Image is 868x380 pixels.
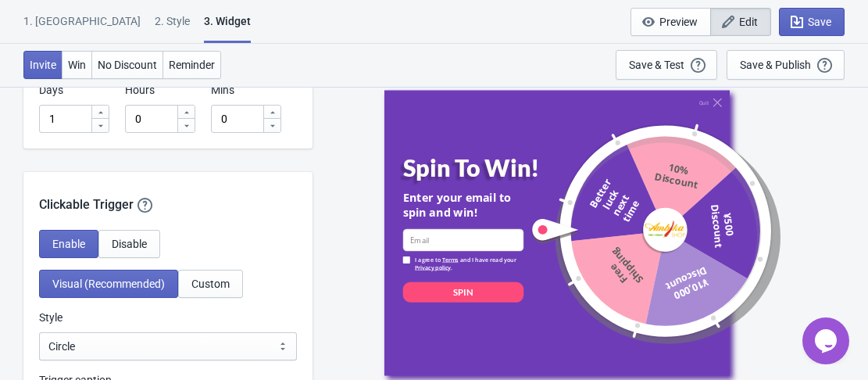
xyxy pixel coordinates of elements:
button: Reminder [163,51,221,79]
div: Spin To Win! [402,153,547,181]
button: No Discount [91,51,163,79]
div: Save & Test [629,59,684,71]
label: Style [39,310,63,325]
span: Edit [739,16,758,28]
span: Invite [30,59,56,71]
span: Visual (Recommended) [52,278,165,290]
div: SPIN [453,285,473,298]
button: Disable [98,230,160,258]
div: I agree to and I have read your . [415,256,523,271]
span: Preview [659,16,698,28]
span: Disable [112,238,147,250]
label: Mins [211,82,234,98]
button: Win [62,51,92,79]
input: Email [402,228,523,251]
a: Privacy policy [415,263,451,271]
button: Enable [39,230,98,258]
span: Save [808,16,831,28]
div: 2 . Style [155,13,190,41]
button: Visual (Recommended) [39,270,178,298]
label: Hours [125,82,155,98]
button: Edit [710,8,771,36]
label: Days [39,82,63,98]
span: No Discount [98,59,157,71]
span: Win [68,59,86,71]
div: 3. Widget [204,13,251,43]
button: Save & Publish [727,50,845,80]
span: Reminder [169,59,215,71]
button: Custom [178,270,243,298]
div: Quit [698,99,708,106]
span: Custom [191,278,230,290]
div: Enter your email to spin and win! [402,189,523,220]
div: Clickable Trigger [23,172,313,214]
a: Terms [441,256,458,263]
span: Enable [52,238,85,250]
button: Invite [23,51,63,79]
div: 1. [GEOGRAPHIC_DATA] [23,13,141,41]
iframe: chat widget [802,317,852,364]
button: Preview [630,8,711,36]
div: Save & Publish [740,59,811,71]
button: Save [779,8,845,36]
button: Save & Test [616,50,717,80]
